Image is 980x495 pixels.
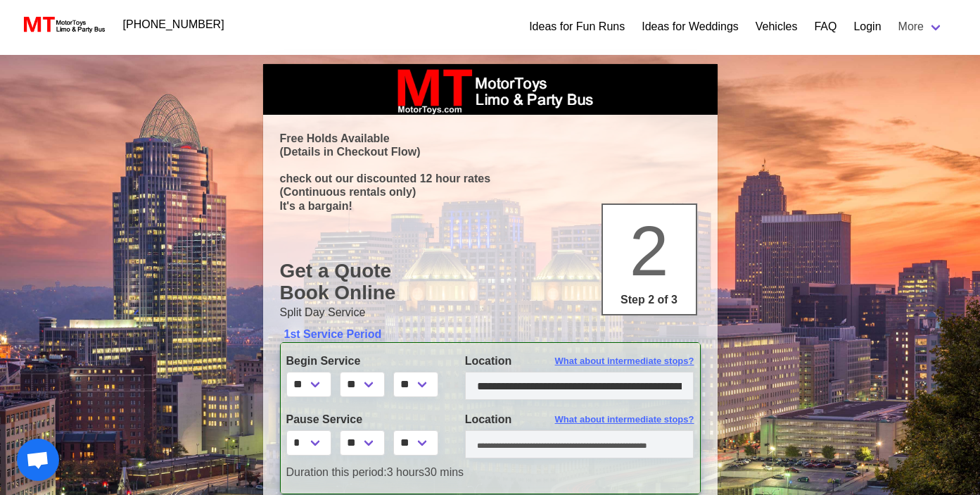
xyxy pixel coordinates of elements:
[890,13,952,41] a: More
[280,172,701,185] p: check out our discounted 12 hour rates
[115,11,233,39] a: [PHONE_NUMBER]
[424,466,464,478] span: 30 mins
[756,18,798,35] a: Vehicles
[642,18,739,35] a: Ideas for Weddings
[280,304,701,321] p: Split Day Service
[609,292,690,308] p: Step 2 of 3
[465,413,512,425] span: Location
[280,185,701,199] p: (Continuous rentals only)
[814,18,836,35] a: FAQ
[853,18,881,35] a: Login
[385,64,596,115] img: box_logo_brand.jpeg
[465,355,512,367] span: Location
[555,354,694,368] span: What about intermediate stops?
[276,464,705,481] div: 3 hours
[280,145,701,158] p: (Details in Checkout Flow)
[280,199,701,213] p: It's a bargain!
[286,353,444,370] label: Begin Service
[286,466,387,478] span: Duration this period:
[17,439,59,481] div: Open chat
[529,18,625,35] a: Ideas for Fun Runs
[630,211,669,290] span: 2
[280,260,701,304] h1: Get a Quote Book Online
[280,132,701,145] p: Free Holds Available
[286,411,444,428] label: Pause Service
[20,15,106,35] img: MotorToys Logo
[555,413,694,427] span: What about intermediate stops?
